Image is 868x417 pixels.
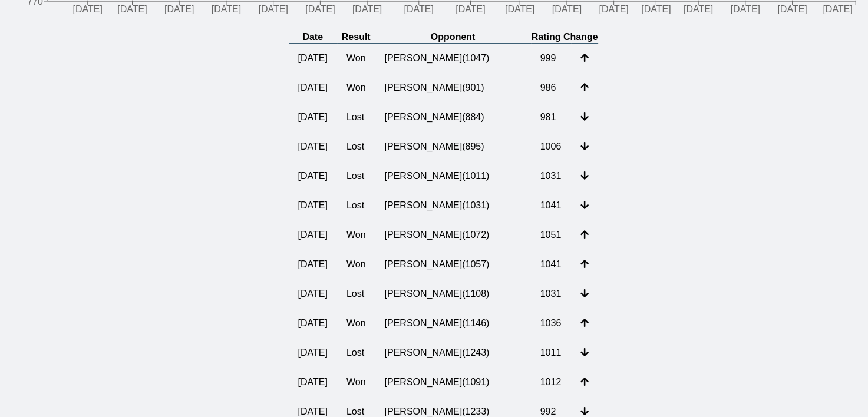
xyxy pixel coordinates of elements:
td: Lost [337,338,375,368]
th: Date [289,31,337,44]
td: [PERSON_NAME] ( 1057 ) [375,250,530,279]
td: Lost [337,132,375,161]
tspan: [DATE] [164,5,194,15]
td: [DATE] [289,191,337,220]
td: Won [337,73,375,102]
td: [PERSON_NAME] ( 901 ) [375,73,530,102]
tspan: [DATE] [552,5,582,15]
tspan: [DATE] [777,5,807,15]
td: Lost [337,161,375,191]
tspan: [DATE] [352,5,382,15]
td: Won [337,220,375,250]
td: Lost [337,191,375,220]
td: 1006 [531,132,571,161]
td: [PERSON_NAME] ( 1011 ) [375,161,530,191]
td: Lost [337,102,375,132]
tspan: [DATE] [258,5,288,15]
td: [DATE] [289,161,337,191]
td: [DATE] [289,368,337,397]
td: [PERSON_NAME] ( 1091 ) [375,368,530,397]
td: 986 [531,73,571,102]
td: [PERSON_NAME] ( 1243 ) [375,338,530,368]
td: Won [337,250,375,279]
tspan: [DATE] [305,5,335,15]
tspan: [DATE] [117,5,147,15]
td: [DATE] [289,309,337,338]
tspan: [DATE] [641,5,671,15]
td: 1031 [531,279,571,309]
td: [DATE] [289,220,337,250]
td: Won [337,44,375,74]
td: [PERSON_NAME] ( 1146 ) [375,309,530,338]
td: 1051 [531,220,571,250]
td: [DATE] [289,102,337,132]
td: [PERSON_NAME] ( 1072 ) [375,220,530,250]
tspan: [DATE] [730,5,760,15]
td: [DATE] [289,250,337,279]
th: Opponent [375,31,530,44]
td: [DATE] [289,279,337,309]
td: [DATE] [289,338,337,368]
tspan: [DATE] [404,5,434,15]
tspan: [DATE] [212,5,241,15]
td: [PERSON_NAME] ( 1047 ) [375,44,530,74]
td: Won [337,309,375,338]
tspan: [DATE] [684,5,713,15]
td: 1031 [531,161,571,191]
td: 1041 [531,250,571,279]
td: [PERSON_NAME] ( 1031 ) [375,191,530,220]
tspan: [DATE] [73,5,103,15]
tspan: [DATE] [505,5,534,15]
td: [DATE] [289,73,337,102]
td: [DATE] [289,132,337,161]
td: 1041 [531,191,571,220]
td: 1011 [531,338,571,368]
td: 1036 [531,309,571,338]
td: [PERSON_NAME] ( 895 ) [375,132,530,161]
td: [PERSON_NAME] ( 1108 ) [375,279,530,309]
tspan: [DATE] [599,5,628,15]
tspan: [DATE] [456,5,485,15]
td: [PERSON_NAME] ( 884 ) [375,102,530,132]
td: Lost [337,279,375,309]
th: Rating Change [531,31,599,44]
td: Won [337,368,375,397]
td: 999 [531,44,571,74]
td: 1012 [531,368,571,397]
td: [DATE] [289,44,337,74]
tspan: [DATE] [823,5,852,15]
td: 981 [531,102,571,132]
th: Result [337,31,375,44]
